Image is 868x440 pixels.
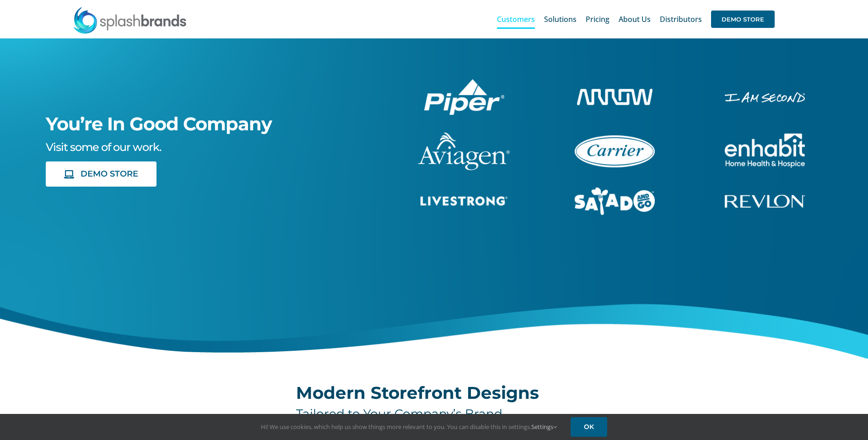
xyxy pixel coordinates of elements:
[46,113,272,135] span: You’re In Good Company
[660,16,702,23] span: Distributors
[575,135,655,167] img: Carrier Brand Store
[421,196,507,206] img: Livestrong Store
[619,16,651,23] span: About Us
[296,407,572,421] h4: Tailored to Your Company’s Brand
[577,89,652,105] img: Arrow Store
[497,5,775,34] nav: Main Menu
[418,133,510,170] img: aviagen-1C
[46,161,156,187] a: DEMO STORE
[497,16,535,23] span: Customers
[725,134,805,167] img: Enhabit Gear Store
[586,5,609,34] a: Pricing
[296,384,572,402] h2: Modern Storefront Designs
[660,5,702,34] a: Distributors
[497,5,535,34] a: Customers
[421,195,507,205] a: livestrong-5E-website
[531,423,557,431] a: Settings
[586,16,609,23] span: Pricing
[424,78,504,88] a: piper-White
[544,16,577,23] span: Solutions
[73,6,187,34] img: SplashBrands.com Logo
[577,87,652,97] a: arrow-white
[725,195,805,208] img: Revlon
[711,5,775,34] a: DEMO STORE
[575,134,655,144] a: carrier-1B
[725,91,805,101] a: enhabit-stacked-white
[711,11,775,28] span: DEMO STORE
[424,79,504,115] img: Piper Pilot Ship
[81,169,138,179] span: DEMO STORE
[725,92,805,102] img: I Am Second Store
[46,140,161,154] span: Visit some of our work.
[571,417,607,437] a: OK
[725,132,805,142] a: enhabit-stacked-white
[575,186,655,196] a: sng-1C
[725,193,805,204] a: revlon-flat-white
[261,423,557,431] span: Hi! We use cookies, which help us show things more relevant to you. You can disable this in setti...
[575,188,655,215] img: Salad And Go Store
